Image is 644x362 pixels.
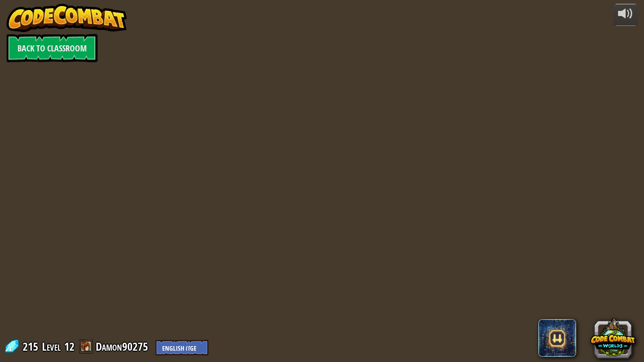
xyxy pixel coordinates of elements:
[42,339,61,354] span: Level
[614,4,637,26] button: Adjust volume
[7,34,98,62] a: Back to Classroom
[96,339,151,354] a: Damon90275
[23,339,41,354] span: 215
[64,339,74,354] span: 12
[7,4,127,32] img: CodeCombat - Learn how to code by playing a game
